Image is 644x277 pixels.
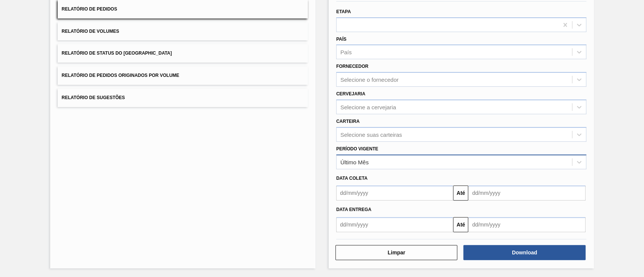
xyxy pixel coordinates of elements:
span: Relatório de Pedidos Originados por Volume [61,73,179,78]
span: Data Entrega [336,207,371,212]
span: Relatório de Volumes [61,29,119,34]
span: Data coleta [336,176,367,181]
span: Relatório de Pedidos [61,6,117,12]
div: Selecione suas carteiras [340,131,402,138]
label: Cervejaria [336,91,365,96]
label: Período Vigente [336,146,378,152]
label: País [336,37,346,42]
label: Carteira [336,119,360,124]
div: País [340,49,352,55]
input: dd/mm/yyyy [468,185,585,200]
button: Até [453,217,468,232]
input: dd/mm/yyyy [468,217,585,232]
button: Download [463,245,585,260]
input: dd/mm/yyyy [336,185,453,200]
div: Último Mês [340,159,369,165]
label: Fornecedor [336,64,368,69]
button: Relatório de Sugestões [58,89,308,107]
button: Limpar [335,245,457,260]
button: Relatório de Volumes [58,22,308,41]
span: Relatório de Status do [GEOGRAPHIC_DATA] [61,51,172,56]
div: Selecione o fornecedor [340,77,398,83]
span: Relatório de Sugestões [61,95,125,100]
button: Até [453,185,468,200]
button: Relatório de Pedidos Originados por Volume [58,66,308,85]
button: Relatório de Status do [GEOGRAPHIC_DATA] [58,44,308,63]
div: Selecione a cervejaria [340,104,396,110]
input: dd/mm/yyyy [336,217,453,232]
label: Etapa [336,9,351,14]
